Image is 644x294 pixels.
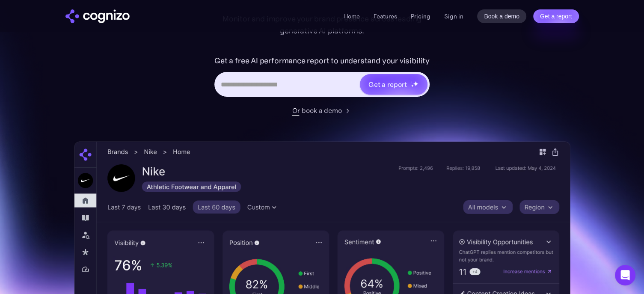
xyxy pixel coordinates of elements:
[359,73,428,95] a: Get a reportstarstarstar
[413,81,418,86] img: star
[292,105,352,116] a: Or book a demo
[411,84,414,87] img: star
[411,81,412,83] img: star
[444,11,463,21] a: Sign in
[344,12,360,20] a: Home
[615,265,635,285] div: Open Intercom Messenger
[214,54,430,68] label: Get a free AI performance report to understand your visibility
[65,9,130,23] a: home
[368,79,407,89] div: Get a report
[214,54,430,101] form: Hero URL Input Form
[65,9,130,23] img: cognizo logo
[477,9,526,23] a: Book a demo
[411,12,430,20] a: Pricing
[533,9,579,23] a: Get a report
[292,105,342,116] div: Or book a demo
[374,12,397,20] a: Features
